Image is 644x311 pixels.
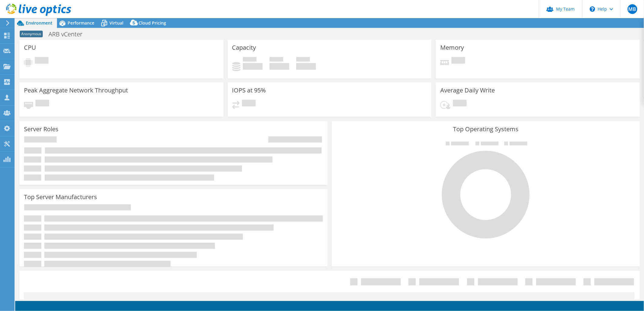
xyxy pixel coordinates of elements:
h3: Peak Aggregate Network Throughput [24,87,128,94]
span: Pending [453,100,467,108]
h1: ARB vCenter [46,31,92,38]
span: Performance [68,20,94,26]
span: Pending [35,100,49,108]
h3: Memory [440,44,464,51]
span: Anonymous [20,31,43,37]
h3: Average Daily Write [440,87,495,94]
svg: \n [590,6,595,12]
span: Used [243,57,257,63]
span: Pending [451,57,465,65]
h3: Top Operating Systems [336,126,635,132]
span: Total [296,57,310,63]
h4: 0 GiB [296,63,316,70]
span: Pending [35,57,49,65]
h4: 0 GiB [270,63,289,70]
span: Free [270,57,283,63]
h3: Server Roles [24,126,59,132]
span: Cloud Pricing [139,20,166,26]
span: Pending [242,100,256,108]
h3: Top Server Manufacturers [24,194,97,200]
h3: Capacity [232,44,256,51]
span: Environment [26,20,52,26]
h3: IOPS at 95% [232,87,266,94]
h3: CPU [24,44,36,51]
span: MB [628,4,637,14]
h4: 0 GiB [243,63,263,70]
span: Virtual [109,20,123,26]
